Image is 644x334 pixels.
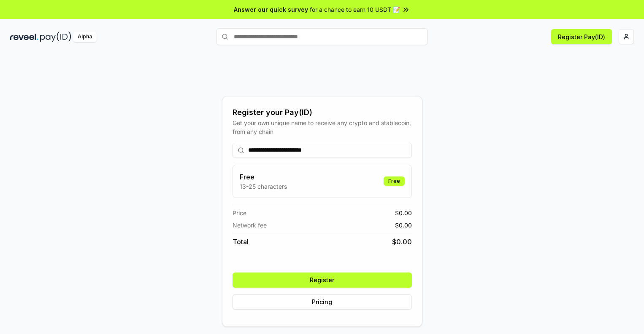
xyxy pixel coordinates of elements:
[73,32,97,42] div: Alpha
[384,176,405,186] div: Free
[240,182,287,191] p: 13-25 characters
[233,294,412,310] button: Pricing
[10,32,38,42] img: reveel_dark
[392,237,412,247] span: $ 0.00
[240,172,287,182] h3: Free
[233,221,267,230] span: Network fee
[234,5,308,14] span: Answer our quick survey
[551,29,612,44] button: Register Pay(ID)
[233,118,412,136] div: Get your own unique name to receive any crypto and stablecoin, from any chain
[233,237,249,247] span: Total
[40,32,71,42] img: pay_id
[310,5,400,14] span: for a chance to earn 10 USDT 📝
[233,208,246,217] span: Price
[233,107,412,118] div: Register your Pay(ID)
[395,221,412,230] span: $ 0.00
[233,273,412,288] button: Register
[395,208,412,217] span: $ 0.00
